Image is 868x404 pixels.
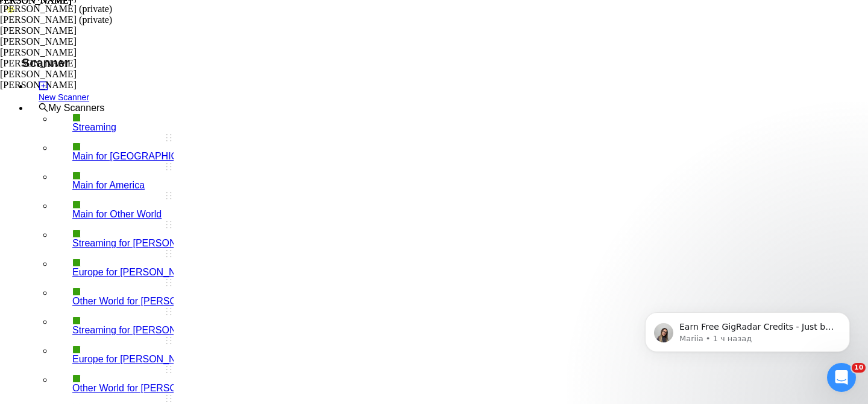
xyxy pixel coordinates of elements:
li: Streaming for Eugene [53,229,174,258]
span: holder [164,162,174,172]
span: holder [164,191,174,200]
li: Main for Other World [53,200,174,229]
a: Main for America [72,180,174,191]
iframe: Intercom notifications сообщение [627,287,868,371]
span: Main for [GEOGRAPHIC_DATA] [72,151,210,161]
li: Streaming for Ann [53,316,174,345]
span: Streaming for [PERSON_NAME] [72,325,212,335]
span: holder [164,365,174,374]
span: holder [164,220,174,229]
a: Other World for [PERSON_NAME] [72,383,174,394]
span: Europe for [PERSON_NAME] [72,354,200,364]
a: Streaming for [PERSON_NAME] [72,238,174,249]
span: Europe for [PERSON_NAME] [72,267,200,277]
a: Streaming for [PERSON_NAME] [72,325,174,336]
span: Other World for [PERSON_NAME] [72,296,220,306]
span: holder [164,249,174,258]
span: 10 [852,363,866,373]
li: Europe for Ann [53,345,174,374]
span: holder [164,394,174,403]
span: holder [164,336,174,345]
a: Other World for [PERSON_NAME] [72,296,174,307]
span: Main for America [72,180,145,190]
span: Main for Other World [72,209,162,219]
li: Other World for Eugene [53,287,174,316]
a: Main for Other World [72,209,174,220]
span: Streaming for [PERSON_NAME] [72,238,212,248]
iframe: Intercom live chat [827,363,856,392]
a: Europe for [PERSON_NAME] [72,354,174,365]
li: Main for America [53,172,174,200]
span: Other World for [PERSON_NAME] [72,383,220,393]
span: holder [164,278,174,287]
a: Europe for [PERSON_NAME] [72,267,174,278]
li: Main for Europe [53,143,174,172]
li: Europe for Eugene [53,258,174,287]
span: holder [164,307,174,316]
li: Other World for Ann [53,374,174,403]
a: Main for [GEOGRAPHIC_DATA] [72,151,174,162]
